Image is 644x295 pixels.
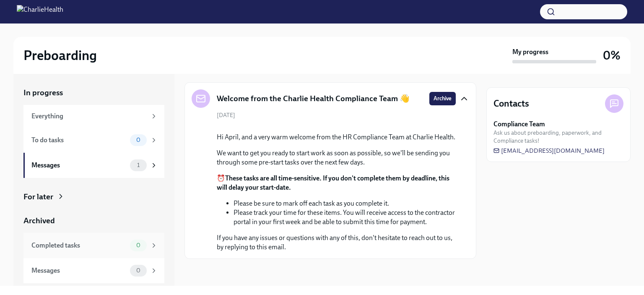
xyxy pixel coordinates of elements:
h5: Welcome from the Charlie Health Compliance Team 👋 [217,93,410,104]
p: Hi April, and a very warm welcome from the HR Compliance Team at Charlie Health. [217,133,456,142]
h2: Preboarding [23,47,97,64]
h4: Contacts [493,97,529,110]
div: Messages [31,161,127,170]
strong: Compliance Team [493,120,545,129]
span: [DATE] [217,111,235,119]
button: Archive [429,92,456,105]
div: Everything [31,112,147,121]
a: For later [23,191,164,202]
a: Completed tasks0 [23,233,164,258]
a: To do tasks0 [23,128,164,153]
span: Ask us about preboarding, paperwork, and Compliance tasks! [493,129,623,145]
div: Messages [31,266,127,275]
span: 0 [131,137,145,143]
div: For later [23,191,53,202]
a: In progress [23,87,164,98]
p: We want to get you ready to start work as soon as possible, so we'll be sending you through some ... [217,149,456,167]
a: Messages0 [23,258,164,283]
a: Everything [23,105,164,128]
img: CharlieHealth [17,5,63,18]
span: Archive [434,94,452,103]
span: 0 [131,242,145,248]
a: [EMAIL_ADDRESS][DOMAIN_NAME] [493,146,605,155]
a: Archived [23,215,164,226]
h3: 0% [603,48,621,63]
strong: These tasks are all time-sensitive. If you don't complete them by deadline, this will delay your ... [217,174,449,191]
a: Messages1 [23,153,164,178]
div: Completed tasks [31,241,127,250]
div: To do tasks [31,136,127,145]
span: 0 [131,267,145,274]
p: ⏰ [217,174,456,192]
li: Please be sure to mark off each task as you complete it. [234,199,456,208]
li: Please track your time for these items. You will receive access to the contractor portal in your ... [234,208,456,227]
strong: My progress [512,47,548,57]
span: 1 [132,162,145,168]
p: If you have any issues or questions with any of this, don't hesitate to reach out to us, by reply... [217,233,456,252]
